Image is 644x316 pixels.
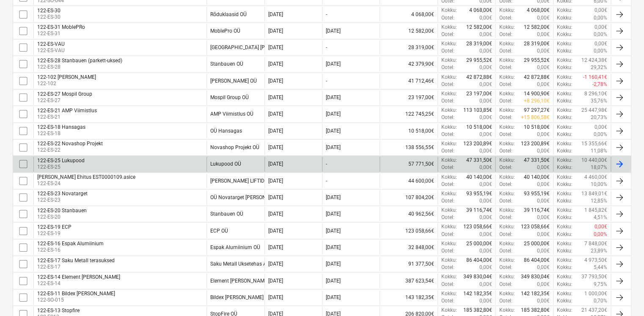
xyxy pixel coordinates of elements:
p: Kokku : [557,181,572,188]
div: OÜ Hansagas [210,128,242,134]
p: 0,00€ [479,164,492,171]
p: Kokku : [499,107,515,114]
div: SCHINDLER LIFTID OÜ [210,178,272,184]
div: [DATE] [268,161,283,167]
div: [DATE] [326,144,341,150]
p: 0,00€ [479,247,492,255]
p: 0,00€ [479,31,492,38]
p: Kokku : [441,90,457,97]
p: 14 900,90€ [524,90,550,97]
p: Kokku : [441,190,457,197]
p: Kokku : [441,157,457,164]
p: 10,00% [591,181,607,188]
div: Noto OÜ [210,78,257,84]
p: Kokku : [557,7,572,14]
p: Kokku : [499,57,515,64]
p: Kokku : [499,240,515,247]
div: Saku Metall Uksetehas AS [210,261,270,267]
p: Kokku : [441,107,457,114]
div: - [326,11,327,17]
p: Kokku : [557,140,572,147]
p: Kokku : [441,223,457,230]
div: - [326,44,327,50]
p: Kokku : [557,164,572,171]
p: 0,00€ [479,214,492,221]
div: 387 623,54€ [380,273,437,288]
p: Kokku : [441,124,457,131]
p: Kokku : [499,24,515,31]
p: Ootel : [441,264,454,271]
p: 13 849,01€ [581,190,607,197]
p: Kokku : [499,7,515,14]
p: Ootel : [499,131,512,138]
p: 40 140,00€ [524,174,550,181]
p: 29,32% [591,64,607,71]
p: 123 200,89€ [521,140,550,147]
div: 122-ES-23 Novatarget [37,191,88,197]
div: [DATE] [268,211,283,217]
div: 32 848,00€ [380,240,437,255]
p: 25 447,98€ [581,107,607,114]
div: AMP Viimistlus OÜ [210,111,253,117]
p: 0,00€ [594,24,607,31]
div: Lukupood OÜ [210,161,241,167]
p: Kokku : [557,31,572,38]
p: + 8 296,10€ [524,97,550,105]
div: 40 962,56€ [380,207,437,221]
p: 23,89% [591,247,607,255]
p: Ootel : [499,47,512,55]
p: 0,00€ [537,164,550,171]
p: 0,00€ [537,14,550,22]
p: 0,00€ [479,131,492,138]
p: Kokku : [499,74,515,81]
p: 12 582,00€ [524,24,550,31]
div: - [326,161,327,167]
p: Ootel : [441,97,454,105]
div: [DATE] [268,11,283,17]
div: 122-ES-19 ECP [37,224,72,230]
p: Ootel : [441,247,454,255]
div: 143 182,35€ [380,290,437,305]
p: Ootel : [441,47,454,55]
iframe: Chat Widget [602,275,644,316]
p: 0,00€ [479,64,492,71]
p: Ootel : [499,14,512,22]
p: 0,00€ [537,47,550,55]
div: OÜ Novatarget Grupp [210,194,284,200]
p: 42 872,88€ [466,74,492,81]
div: 122-ES-VAU [37,41,65,47]
div: Espak Alumiinium OÜ [210,244,260,250]
div: Stanbauen OÜ [210,211,243,217]
p: 12 424,38€ [581,57,607,64]
div: [DATE] [326,111,341,117]
div: [DATE] [268,28,283,34]
p: Kokku : [557,57,572,64]
div: [DATE] [268,61,283,67]
p: Ootel : [499,264,512,271]
p: 10 440,00€ [581,157,607,164]
p: Ootel : [441,14,454,22]
p: 47 331,50€ [466,157,492,164]
p: Kokku : [557,64,572,71]
p: Ootel : [499,31,512,38]
div: 42 379,90€ [380,57,437,71]
div: [DATE] [326,128,341,134]
p: Ootel : [499,164,512,171]
p: 123 058,66€ [463,223,492,230]
p: 10 518,00€ [466,124,492,131]
p: + 15 806,58€ [521,114,550,121]
p: 0,00€ [537,231,550,238]
div: 23 197,00€ [380,90,437,105]
p: Kokku : [557,231,572,238]
p: Ootel : [441,147,454,155]
p: 0,00€ [537,147,550,155]
p: Kokku : [499,207,515,214]
p: Kokku : [557,207,572,214]
p: 0,00% [594,131,607,138]
p: Kokku : [441,174,457,181]
p: 123 058,66€ [521,223,550,230]
p: 86 404,00€ [466,257,492,264]
p: 0,00€ [594,40,607,47]
div: [DATE] [268,244,283,250]
p: 122-ES-31 [37,30,85,37]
